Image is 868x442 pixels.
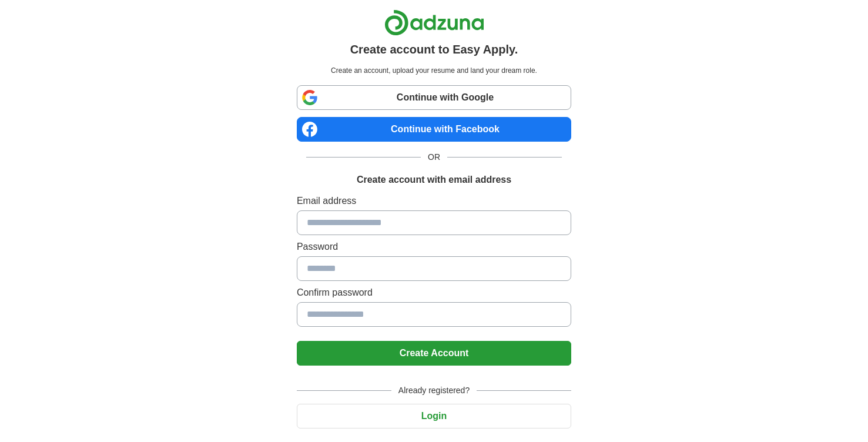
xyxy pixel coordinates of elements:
[297,411,571,421] a: Login
[384,9,484,36] img: Adzuna logo
[357,173,511,187] h1: Create account with email address
[350,41,518,58] h1: Create account to Easy Apply.
[421,151,447,163] span: OR
[297,404,571,428] button: Login
[297,240,571,254] label: Password
[297,194,571,208] label: Email address
[299,65,569,76] p: Create an account, upload your resume and land your dream role.
[297,117,571,142] a: Continue with Facebook
[297,286,571,300] label: Confirm password
[297,341,571,366] button: Create Account
[391,384,477,397] span: Already registered?
[297,85,571,110] a: Continue with Google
